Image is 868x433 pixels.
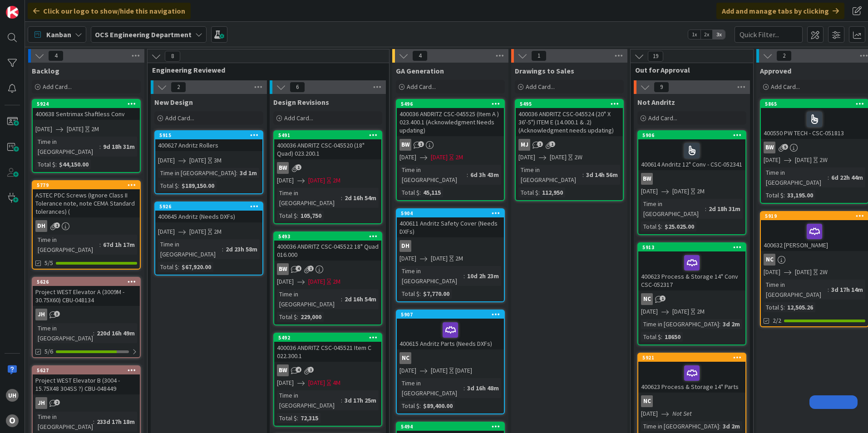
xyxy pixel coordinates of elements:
i: Not Set [672,409,692,418]
span: [DATE] [641,307,658,316]
div: 5865 [765,101,868,107]
div: BW [761,142,868,153]
div: BW [277,162,289,174]
div: 2M [697,187,705,196]
span: [DATE] [399,254,416,263]
div: 2d 16h 54m [342,294,379,304]
span: [DATE] [795,267,812,277]
span: : [297,312,298,322]
div: Time in [GEOGRAPHIC_DATA] [641,199,705,219]
div: 2M [697,307,705,316]
span: Add Card... [407,83,436,91]
span: [DATE] [308,277,325,286]
div: 5496 [401,101,504,107]
div: 5906 [642,132,745,138]
div: Time in [GEOGRAPHIC_DATA] [641,421,719,431]
div: 5924 [33,100,140,108]
div: 400611 Andritz Safety Cover (Needs DXFs) [397,217,504,237]
span: : [93,417,94,427]
div: 2M [214,227,222,236]
div: 6d 3h 43m [468,170,501,180]
div: Time in [GEOGRAPHIC_DATA] [35,137,99,157]
div: 3d 2m [720,421,742,431]
div: 5926400645 Andritz (Needs DXFs) [155,202,262,222]
a: 5626Project WEST Elevator A (3009M - 30.75X60) CBU-048134JHTime in [GEOGRAPHIC_DATA]:220d 16h 49m5/6 [32,277,141,358]
span: 2 [54,399,60,405]
span: : [784,302,785,312]
span: [DATE] [308,176,325,185]
a: 5492400036 ANDRITZ CSC-045521 Item C 022.300.1BW[DATE][DATE]4MTime in [GEOGRAPHIC_DATA]:3d 17h 25... [273,333,382,427]
span: 1 [296,164,301,170]
span: : [178,181,179,191]
div: Total $ [641,332,661,342]
div: NC [638,395,745,407]
span: : [99,142,101,152]
span: [DATE] [550,153,567,162]
div: 5491400036 ANDRITZ CSC-045520 (18" Quad) 023.200.1 [274,131,381,159]
span: [DATE] [67,124,84,134]
div: NC [764,254,775,266]
div: Total $ [641,221,661,231]
div: 5496 [397,100,504,108]
div: 4M [333,378,340,388]
span: [DATE] [399,366,416,375]
span: : [828,172,829,182]
span: [DATE] [308,378,325,388]
div: Time in [GEOGRAPHIC_DATA] [641,319,719,329]
div: 5924 [37,101,140,107]
div: Total $ [399,401,419,411]
span: [DATE] [35,124,52,134]
span: Add Card... [771,83,800,91]
span: [DATE] [277,277,294,286]
div: 5913 [642,244,745,251]
div: 5904 [401,210,504,216]
div: DH [35,220,47,232]
div: Total $ [277,211,297,221]
span: Add Card... [165,114,194,122]
div: ASTEC PDC Screws (Ignore Class II Tolerance note, note CEMA Standard tolerances) ( [33,189,140,217]
div: Time in [GEOGRAPHIC_DATA] [764,167,828,187]
div: 5491 [278,132,381,138]
div: 3d 1m [237,168,259,178]
div: 2W [574,153,582,162]
div: JH [33,397,140,409]
div: BW [274,263,381,275]
div: 5493400036 ANDRITZ CSC-045522 18" Quad 016.000 [274,232,381,261]
a: 5915400627 Andritz Rollers[DATE][DATE]3MTime in [GEOGRAPHIC_DATA]:3d 1mTotal $:$189,150.00 [154,130,263,194]
span: Add Card... [648,114,677,122]
div: Time in [GEOGRAPHIC_DATA] [399,266,464,286]
span: [DATE] [189,227,206,236]
div: $44,150.00 [57,159,91,169]
div: 400036 ANDRITZ CSC-045524 (20" X 36'-5") ITEM E (14.000.1 & .2) (Acknowledgment needs updating) [516,108,623,136]
div: Project WEST Elevator B (3004 - 15.75X48 304SS ?) CBU-048449 [33,374,140,394]
div: Time in [GEOGRAPHIC_DATA] [277,188,341,208]
div: 400623 Process & Storage 14" Parts [638,362,745,393]
div: 5906 [638,131,745,139]
div: Total $ [277,312,297,322]
div: Time in [GEOGRAPHIC_DATA] [277,289,341,309]
div: 5865 [761,100,868,108]
span: : [582,170,584,180]
span: 2 [776,50,792,61]
div: 5495400036 ANDRITZ CSC-045524 (20" X 36'-5") ITEM E (14.000.1 & .2) (Acknowledgment needs updating) [516,100,623,136]
div: 3d 17h 14m [829,285,865,295]
span: [DATE] [518,153,535,162]
div: 5495 [516,100,623,108]
span: : [236,168,237,178]
span: : [719,421,720,431]
span: : [341,395,342,405]
div: Time in [GEOGRAPHIC_DATA] [158,168,236,178]
span: [DATE] [431,366,448,375]
div: $7,770.00 [421,289,452,299]
div: Total $ [158,181,178,191]
div: 67d 1h 17m [101,240,137,250]
a: 5495400036 ANDRITZ CSC-045524 (20" X 36'-5") ITEM E (14.000.1 & .2) (Acknowledgment needs updatin... [515,99,624,201]
div: 400638 Sentrimax Shaftless Conv [33,108,140,120]
div: 5493 [278,233,381,240]
div: 5627 [33,366,140,374]
span: [DATE] [158,227,175,236]
div: Total $ [35,159,55,169]
div: 5921 [638,354,745,362]
div: 2M [455,153,463,162]
div: 5493 [274,232,381,241]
